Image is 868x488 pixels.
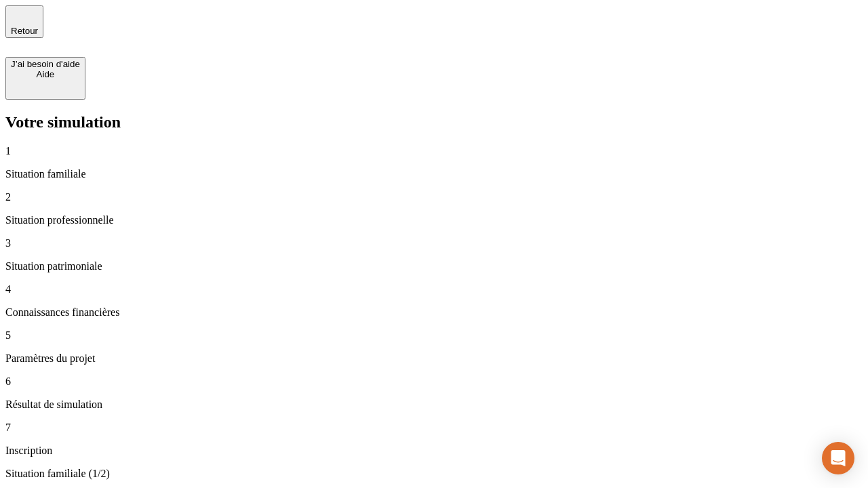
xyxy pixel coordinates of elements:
[822,442,854,474] div: Open Intercom Messenger
[11,59,80,69] div: J’ai besoin d'aide
[5,375,863,388] p: 6
[11,69,80,79] div: Aide
[5,168,863,180] p: Situation familiale
[5,468,863,480] p: Situation familiale (1/2)
[11,26,38,36] span: Retour
[5,237,863,249] p: 3
[5,5,43,38] button: Retour
[5,329,863,342] p: 5
[5,260,863,272] p: Situation patrimoniale
[5,422,863,434] p: 7
[5,145,863,157] p: 1
[5,445,863,457] p: Inscription
[5,191,863,203] p: 2
[5,352,863,365] p: Paramètres du projet
[5,306,863,319] p: Connaissances financières
[5,399,863,411] p: Résultat de simulation
[5,214,863,226] p: Situation professionnelle
[5,113,863,131] h2: Votre simulation
[5,283,863,296] p: 4
[5,57,85,100] button: J’ai besoin d'aideAide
